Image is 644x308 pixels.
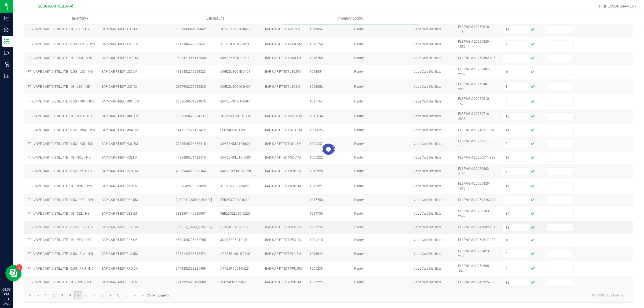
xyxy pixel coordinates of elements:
[66,291,74,299] a: Page 4
[4,39,9,44] inline-svg: Inventory
[331,16,370,21] span: Inventory Counts
[74,291,82,299] a: Page 5
[5,265,21,281] iframe: Resource center
[115,291,123,299] a: Page 10
[42,291,50,299] a: Page 1
[139,291,147,299] a: Go to the last page
[107,291,114,299] a: Page 9
[4,27,9,32] inline-svg: Inbound
[199,16,232,21] span: Lab Results
[4,62,9,67] inline-svg: Retail
[98,291,106,299] a: Page 8
[50,291,58,299] a: Page 2
[148,13,283,24] a: Lab Results
[13,13,148,24] a: Inventory
[36,4,73,9] span: [GEOGRAPHIC_DATA]
[24,289,633,302] kendo-pager: Current page: 5
[34,291,42,299] a: Go to the previous page
[599,4,634,8] span: Hi, [PERSON_NAME]!
[28,293,32,298] span: Go to the first page
[82,291,90,299] a: Page 6
[2,302,10,306] p: 08/20
[141,293,145,298] span: Go to the last page
[16,264,22,271] iframe: Resource center unread badge
[36,293,40,298] span: Go to the previous page
[13,16,148,21] span: Inventory
[283,13,418,24] a: Inventory Counts
[172,291,627,300] kendo-pager-info: 81 - 100 of 384 items
[90,291,98,299] a: Page 7
[131,291,139,299] a: Go to the next page
[4,50,9,56] inline-svg: Outbound
[4,16,9,21] inline-svg: Analytics
[133,293,137,298] span: Go to the next page
[2,287,10,302] p: 08:33 PM EDT
[4,73,9,79] inline-svg: Reports
[123,291,131,299] a: Page 11
[58,291,66,299] a: Page 3
[26,291,34,299] a: Go to the first page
